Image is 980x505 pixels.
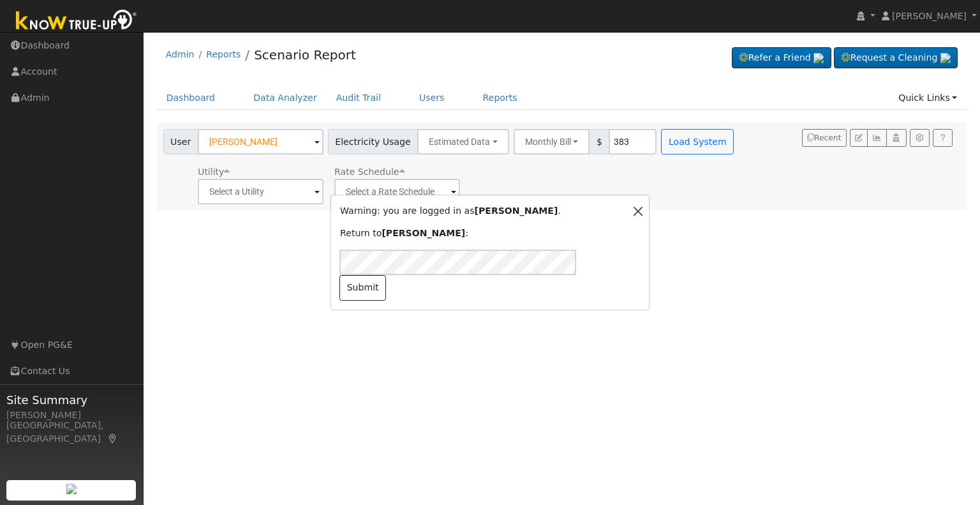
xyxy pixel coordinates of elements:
strong: [PERSON_NAME] [475,206,558,216]
p: Return to : [340,227,618,240]
button: Submit [339,275,386,301]
p: Warning: you are logged in as . [340,204,618,218]
button: Close [631,204,644,218]
strong: [PERSON_NAME] [382,228,465,238]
